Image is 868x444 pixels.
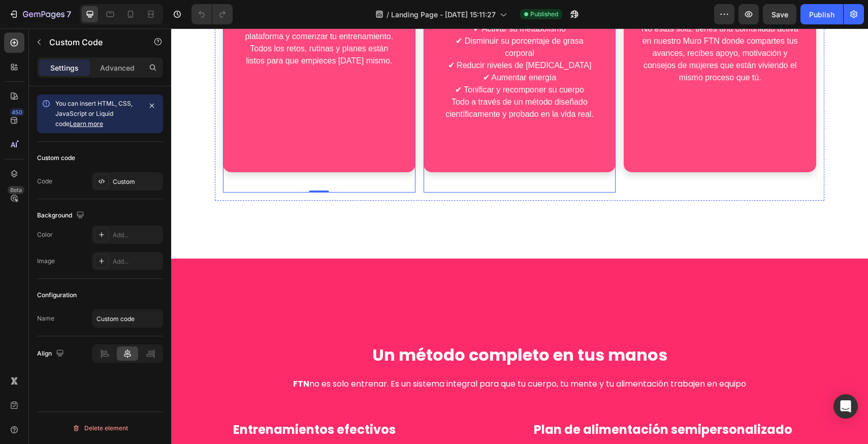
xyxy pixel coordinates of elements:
div: Undo/Redo [191,4,233,24]
div: Name [37,314,54,323]
h3: Entrenamientos efectivos [62,392,334,410]
a: Learn more [70,120,103,128]
div: Code [37,177,52,186]
button: Delete element [37,420,163,436]
div: Add... [113,257,160,266]
div: Configuration [37,291,77,300]
span: Save [771,10,788,19]
button: Publish [800,4,843,24]
button: Save [763,4,796,24]
span: Published [530,10,558,19]
strong: FTN [122,350,138,361]
h3: Plan de alimentación semipersonalizado [363,392,635,410]
div: Delete element [72,422,128,434]
div: Add... [113,231,160,240]
p: Settings [50,62,79,73]
div: Publish [809,9,834,20]
span: Landing Page - [DATE] 15:11:27 [391,9,496,20]
iframe: Design area [171,28,868,444]
div: Open Intercom Messenger [833,394,858,419]
div: Align [37,347,66,361]
div: Custom [113,177,160,186]
p: no es solo entrenar. Es un sistema integral para que tu cuerpo, tu mente y tu alimentación trabaj... [62,349,635,362]
div: Color [37,230,53,239]
div: 450 [10,108,24,116]
p: Advanced [100,62,135,73]
h3: Un método completo en tus manos [62,314,635,339]
div: Image [37,257,55,266]
div: Custom code [37,153,75,163]
button: 7 [4,4,76,24]
span: / [387,9,389,20]
div: Background [37,209,86,223]
p: 7 [67,8,71,20]
span: You can insert HTML, CSS, JavaScript or Liquid code [55,100,133,128]
p: Custom Code [49,36,136,48]
div: Beta [8,186,24,194]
